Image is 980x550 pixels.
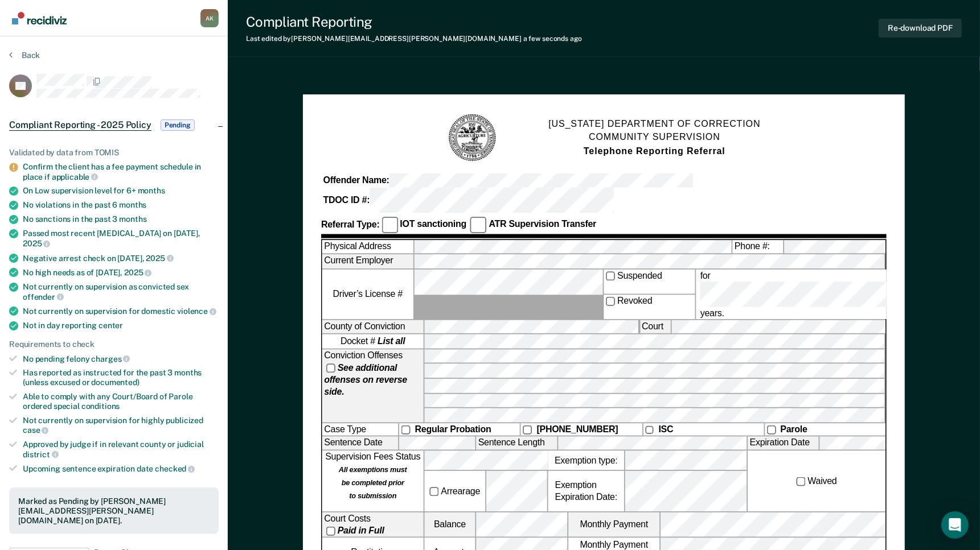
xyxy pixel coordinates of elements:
span: charges [92,354,130,363]
div: Not currently on supervision for highly publicized [23,416,219,435]
button: Re-download PDF [879,19,962,38]
strong: ATR Supervision Transfer [489,219,597,229]
label: Arrearage [428,486,482,498]
strong: Parole [781,424,807,435]
span: district [23,450,59,459]
input: ISC [645,425,654,435]
h1: [US_STATE] DEPARTMENT OF CORRECTION COMMUNITY SUPERVISION [548,118,760,159]
div: Compliant Reporting [246,14,582,30]
input: Paid in Full [326,527,335,536]
span: case [23,425,48,435]
input: IOT sanctioning [382,217,397,233]
label: County of Conviction [322,320,424,333]
label: Waived [794,475,839,487]
strong: See additional offenses on reverse side. [324,362,407,397]
input: [PHONE_NUMBER] [523,425,532,435]
div: No sanctions in the past 3 [23,214,219,224]
div: Confirm the client has a fee payment schedule in place if applicable [23,162,219,181]
input: for years. [700,282,944,307]
input: ATR Supervision Transfer [470,217,486,233]
strong: TDOC ID #: [323,195,370,205]
label: Sentence Date [322,436,398,450]
label: Expiration Date [748,436,819,450]
label: for years. [698,270,946,319]
span: offender [23,292,64,301]
div: Supervision Fees Status [322,451,424,512]
span: center [99,321,123,330]
div: Validated by data from TOMIS [9,148,219,158]
strong: List all [378,336,405,346]
div: Has reported as instructed for the past 3 months (unless excused or [23,368,219,387]
strong: Referral Type: [321,219,380,229]
strong: All exemptions must be completed prior to submission [339,465,407,501]
input: Suspended [606,271,615,280]
strong: Paid in Full [338,526,384,536]
div: On Low supervision level for 6+ [23,186,219,196]
label: Physical Address [322,240,413,254]
button: Back [9,50,40,60]
input: Parole [767,425,776,435]
strong: IOT sanctioning [400,219,467,229]
span: Docket # [341,336,405,348]
strong: [PHONE_NUMBER] [537,424,618,435]
div: No pending felony [23,354,219,364]
strong: ISC [659,424,674,435]
span: violence [177,307,216,316]
div: Upcoming sentence expiration date [23,464,219,474]
label: Phone #: [733,240,784,254]
strong: Telephone Reporting Referral [584,146,725,156]
div: Open Intercom Messenger [941,511,969,539]
div: Passed most recent [MEDICAL_DATA] on [DATE], [23,229,219,248]
span: months [119,200,146,209]
div: Requirements to check [9,340,219,349]
div: Not in day reporting [23,321,219,330]
div: Case Type [322,423,398,435]
span: 2025 [23,239,50,248]
div: Last edited by [PERSON_NAME][EMAIL_ADDRESS][PERSON_NAME][DOMAIN_NAME] [246,35,582,43]
div: Not currently on supervision for domestic [23,306,219,316]
span: 2025 [146,254,173,263]
label: Suspended [604,270,695,294]
div: No high needs as of [DATE], [23,267,219,278]
label: Revoked [604,295,695,319]
span: conditions [81,402,120,411]
span: 2025 [124,268,151,277]
label: Driver’s License # [322,270,413,319]
input: Waived [797,478,806,487]
img: TN Seal [448,113,498,163]
strong: Regular Probation [415,424,491,435]
label: Balance [425,513,475,537]
label: Monthly Payment [568,513,659,537]
div: Court Costs [322,513,424,537]
label: Current Employer [322,255,413,268]
span: a few seconds ago [523,35,582,43]
span: documented) [91,378,139,387]
label: Sentence Length [476,436,557,450]
div: Negative arrest check on [DATE], [23,253,219,263]
label: Exemption type: [548,451,624,470]
div: Conviction Offenses [322,349,424,422]
span: Pending [161,119,195,131]
input: See additional offenses on reverse side. [326,363,335,373]
div: Approved by judge if in relevant county or judicial [23,440,219,459]
span: checked [155,464,195,473]
input: Revoked [606,297,615,306]
span: months [119,214,146,224]
strong: Offender Name: [323,175,389,185]
button: Profile dropdown button [200,9,219,27]
div: Not currently on supervision as convicted sex [23,282,219,301]
div: Able to comply with any Court/Board of Parole ordered special [23,392,219,411]
span: months [138,186,165,195]
div: No violations in the past 6 [23,200,219,210]
div: Exemption Expiration Date: [548,472,624,512]
input: Regular Probation [401,425,411,435]
div: Marked as Pending by [PERSON_NAME][EMAIL_ADDRESS][PERSON_NAME][DOMAIN_NAME] on [DATE]. [18,497,210,525]
img: Recidiviz [12,12,67,24]
span: Compliant Reporting - 2025 Policy [9,119,151,131]
input: Arrearage [430,487,439,497]
div: A K [200,9,219,27]
label: Court [640,320,670,333]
